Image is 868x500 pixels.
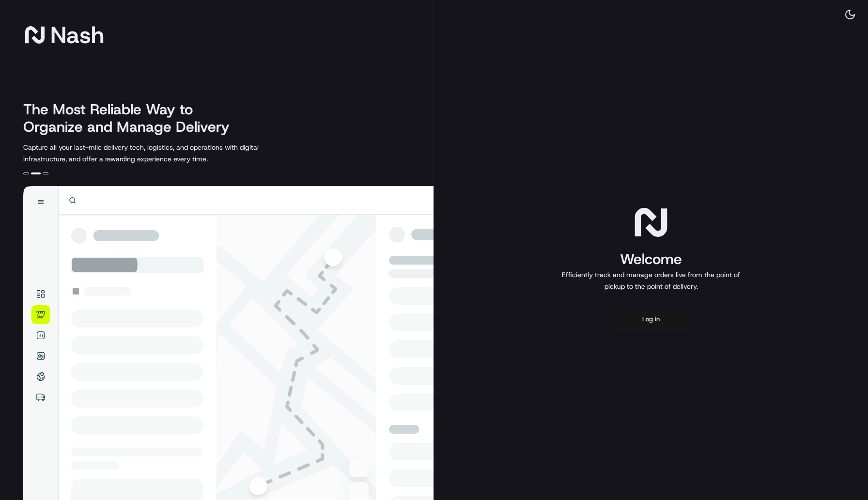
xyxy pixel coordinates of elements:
[50,25,104,45] span: Nash
[558,269,744,292] p: Efficiently track and manage orders live from the point of pickup to the point of delivery.
[558,250,744,269] h1: Welcome
[612,308,690,331] button: Log in
[23,101,240,136] h2: The Most Reliable Way to Organize and Manage Delivery
[23,141,302,165] p: Capture all your last-mile delivery tech, logistics, and operations with digital infrastructure, ...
